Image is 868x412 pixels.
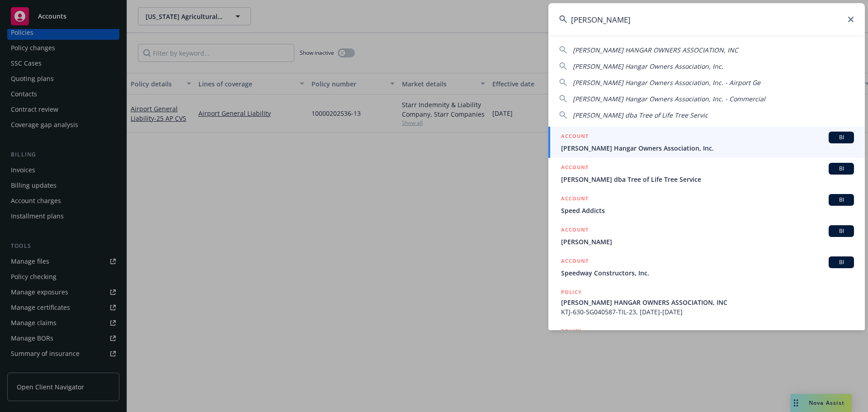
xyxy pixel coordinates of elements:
[561,268,854,278] span: Speedway Constructors, Inc.
[561,132,589,142] h5: ACCOUNT
[561,206,854,215] span: Speed Addicts
[561,225,589,236] h5: ACCOUNT
[548,158,865,189] a: ACCOUNTBI[PERSON_NAME] dba Tree of Life Tree Service
[573,62,723,71] span: [PERSON_NAME] Hangar Owners Association, Inc.
[548,220,865,251] a: ACCOUNTBI[PERSON_NAME]
[561,175,854,184] span: [PERSON_NAME] dba Tree of Life Tree Service
[561,288,582,297] h5: POLICY
[561,143,854,153] span: [PERSON_NAME] Hangar Owners Association, Inc.
[561,163,589,174] h5: ACCOUNT
[548,3,865,36] input: Search...
[832,227,850,235] span: BI
[832,165,850,173] span: BI
[561,256,589,267] h5: ACCOUNT
[548,127,865,158] a: ACCOUNTBI[PERSON_NAME] Hangar Owners Association, Inc.
[573,95,765,103] span: [PERSON_NAME] Hangar Owners Association, Inc. - Commercial
[548,283,865,322] a: POLICY[PERSON_NAME] HANGAR OWNERS ASSOCIATION, INCKTJ-630-5G040587-TIL-23, [DATE]-[DATE]
[561,194,589,205] h5: ACCOUNT
[548,251,865,283] a: ACCOUNTBISpeedway Constructors, Inc.
[573,111,708,119] span: [PERSON_NAME] dba Tree of Life Tree Servic
[561,307,854,317] span: KTJ-630-5G040587-TIL-23, [DATE]-[DATE]
[561,298,854,307] span: [PERSON_NAME] HANGAR OWNERS ASSOCIATION, INC
[832,133,850,142] span: BI
[832,196,850,204] span: BI
[573,78,760,87] span: [PERSON_NAME] Hangar Owners Association, Inc. - Airport Ge
[548,322,865,360] a: POLICY
[548,189,865,220] a: ACCOUNTBISpeed Addicts
[832,258,850,266] span: BI
[573,46,738,54] span: [PERSON_NAME] HANGAR OWNERS ASSOCIATION, INC
[561,327,582,336] h5: POLICY
[561,237,854,246] span: [PERSON_NAME]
